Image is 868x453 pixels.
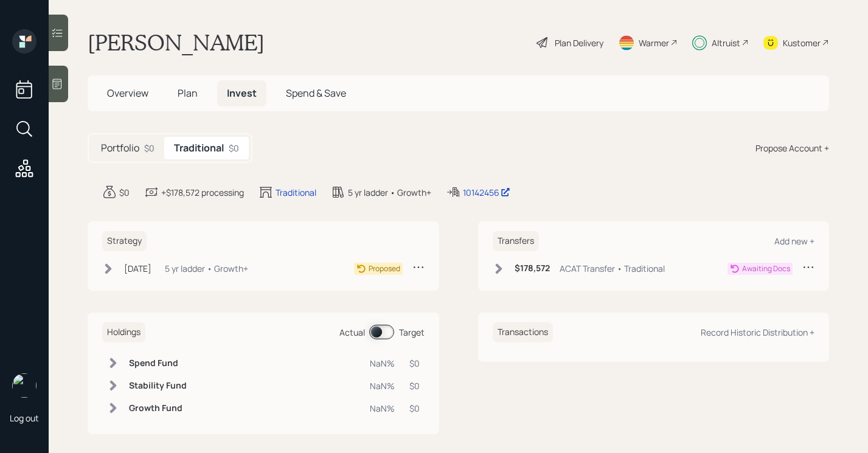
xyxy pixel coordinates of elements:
[493,231,539,251] h6: Transfers
[102,322,145,342] h6: Holdings
[370,357,395,370] div: NaN%
[101,142,139,154] h5: Portfolio
[102,231,147,251] h6: Strategy
[178,86,198,100] span: Plan
[370,402,395,415] div: NaN%
[107,86,148,100] span: Overview
[409,402,420,415] div: $0
[774,235,814,247] div: Add new +
[129,403,187,413] h6: Growth Fund
[129,381,187,391] h6: Stability Fund
[370,379,395,392] div: NaN%
[369,263,400,274] div: Proposed
[10,412,39,424] div: Log out
[409,357,420,370] div: $0
[144,142,155,154] div: $0
[409,379,420,392] div: $0
[165,262,248,275] div: 5 yr ladder • Growth+
[742,263,790,274] div: Awaiting Docs
[783,36,821,49] div: Kustomer
[286,86,346,100] span: Spend & Save
[399,326,425,339] div: Target
[515,263,550,274] h6: $178,572
[463,186,510,199] div: 10142456
[493,322,553,342] h6: Transactions
[229,142,239,154] div: $0
[339,326,365,339] div: Actual
[124,262,151,275] div: [DATE]
[161,186,244,199] div: +$178,572 processing
[174,142,224,154] h5: Traditional
[560,262,665,275] div: ACAT Transfer • Traditional
[12,373,36,398] img: aleksandra-headshot.png
[227,86,257,100] span: Invest
[639,36,669,49] div: Warmer
[88,29,265,56] h1: [PERSON_NAME]
[348,186,431,199] div: 5 yr ladder • Growth+
[129,358,187,368] h6: Spend Fund
[119,186,130,199] div: $0
[701,327,814,338] div: Record Historic Distribution +
[276,186,316,199] div: Traditional
[712,36,740,49] div: Altruist
[555,36,603,49] div: Plan Delivery
[755,142,829,154] div: Propose Account +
